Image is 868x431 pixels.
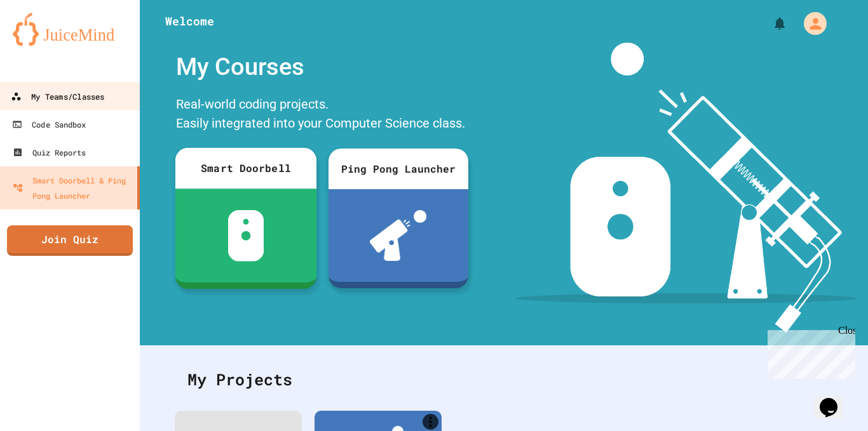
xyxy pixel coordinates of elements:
img: logo-orange.svg [13,13,127,46]
a: Join Quiz [7,225,133,256]
div: Smart Doorbell & Ping Pong Launcher [13,173,132,203]
div: Code Sandbox [12,117,86,132]
a: More [423,414,438,430]
div: My Courses [170,43,475,91]
img: banner-image-my-projects.png [515,43,856,333]
div: Ping Pong Launcher [329,149,468,189]
img: sdb-white.svg [227,210,264,262]
div: Quiz Reports [13,145,86,160]
div: Smart Doorbell [175,148,316,189]
div: Real-world coding projects. Easily integrated into your Computer Science class. [170,91,475,139]
iframe: chat widget [815,380,855,418]
img: ppl-with-ball.png [370,210,426,261]
div: My Notifications [749,13,790,34]
div: My Account [790,9,830,38]
div: Chat with us now!Close [5,5,88,81]
div: My Projects [175,355,833,404]
div: My Teams/Classes [11,89,104,105]
iframe: chat widget [763,325,855,379]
